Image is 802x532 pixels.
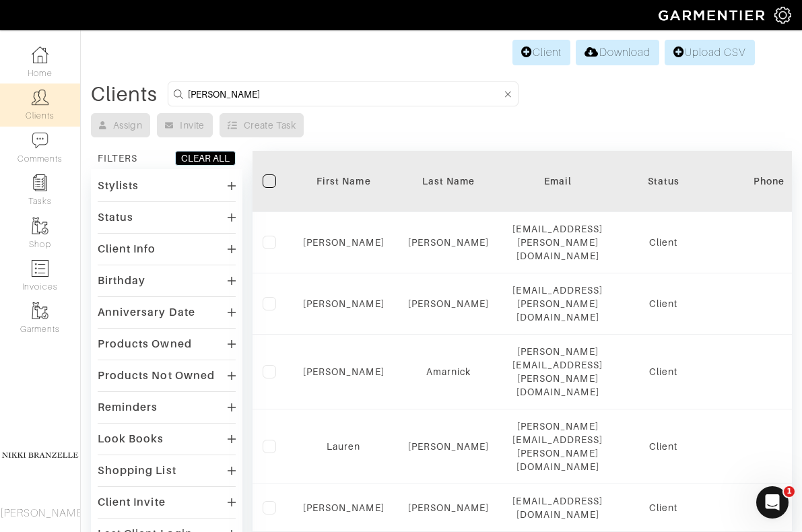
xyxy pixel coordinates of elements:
a: Client [512,40,570,65]
iframe: Intercom live chat [756,486,789,519]
th: Toggle SortBy [293,151,395,212]
img: reminder-icon-8004d30b9f0a5d33ae49ab947aed9ed385cf756f9e5892f1edd6e32f2345188e.png [32,174,48,191]
a: Download [576,40,659,65]
div: Client Invite [98,496,166,509]
div: CLEAR ALL [181,152,230,165]
a: [PERSON_NAME] [408,237,490,248]
div: FILTERS [98,152,137,165]
input: Search by name, email, phone, city, or state [188,86,502,102]
span: 1 [784,486,795,497]
div: Client Info [98,242,156,256]
div: Look Books [98,432,164,446]
img: comment-icon-a0a6a9ef722e966f86d9cbdc48e553b5cf19dbc54f86b18d962a5391bc8f6eb6.png [32,132,48,149]
a: [PERSON_NAME] [408,441,490,452]
div: [EMAIL_ADDRESS][PERSON_NAME][DOMAIN_NAME] [512,222,603,263]
a: Upload CSV [665,40,755,65]
div: Last Name [405,174,493,188]
div: [PERSON_NAME][EMAIL_ADDRESS][PERSON_NAME][DOMAIN_NAME] [512,345,603,399]
img: garments-icon-b7da505a4dc4fd61783c78ac3ca0ef83fa9d6f193b1c9dc38574b1d14d53ca28.png [32,302,48,319]
button: CLEAR ALL [175,151,236,166]
div: Products Owned [98,337,192,351]
img: orders-icon-0abe47150d42831381b5fb84f609e132dff9fe21cb692f30cb5eec754e2cba89.png [32,260,48,277]
div: Status [623,174,704,188]
div: [EMAIL_ADDRESS][PERSON_NAME][DOMAIN_NAME] [512,284,603,324]
div: Shopping List [98,464,176,477]
a: [PERSON_NAME] [303,298,385,309]
div: Birthday [98,274,145,288]
a: [PERSON_NAME] [408,298,490,309]
img: dashboard-icon-dbcd8f5a0b271acd01030246c82b418ddd0df26cd7fceb0bd07c9910d44c42f6.png [32,46,48,63]
div: Client [623,440,704,453]
div: Client [623,501,704,514]
img: garmentier-logo-header-white-b43fb05a5012e4ada735d5af1a66efaba907eab6374d6393d1fbf88cb4ef424d.png [652,3,774,27]
a: [PERSON_NAME] [303,366,385,377]
a: Lauren [327,441,360,452]
div: First Name [303,174,385,188]
div: [PERSON_NAME][EMAIL_ADDRESS][PERSON_NAME][DOMAIN_NAME] [512,420,603,473]
div: Stylists [98,179,139,193]
img: gear-icon-white-bd11855cb880d31180b6d7d6211b90ccbf57a29d726f0c71d8c61bd08dd39cc2.png [774,7,791,24]
a: Amarnick [426,366,471,377]
div: [EMAIL_ADDRESS][DOMAIN_NAME] [512,494,603,521]
img: clients-icon-6bae9207a08558b7cb47a8932f037763ab4055f8c8b6bfacd5dc20c3e0201464.png [32,89,48,106]
img: garments-icon-b7da505a4dc4fd61783c78ac3ca0ef83fa9d6f193b1c9dc38574b1d14d53ca28.png [32,218,48,234]
a: [PERSON_NAME] [303,237,385,248]
div: Client [623,297,704,310]
div: Client [623,236,704,249]
div: Client [623,365,704,378]
div: Reminders [98,401,158,414]
div: Email [512,174,603,188]
th: Toggle SortBy [395,151,503,212]
a: [PERSON_NAME] [408,502,490,513]
div: Products Not Owned [98,369,215,383]
a: [PERSON_NAME] [303,502,385,513]
th: Toggle SortBy [613,151,714,212]
div: Status [98,211,133,224]
div: Anniversary Date [98,306,195,319]
div: Clients [91,88,158,101]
